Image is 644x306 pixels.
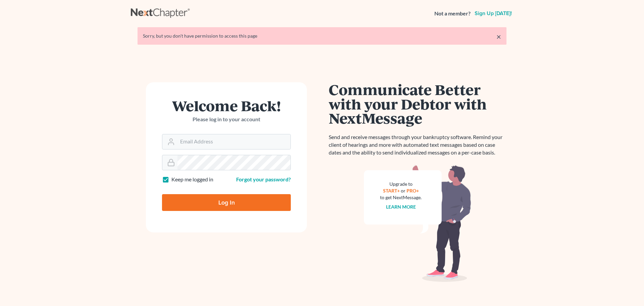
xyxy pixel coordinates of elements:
strong: Not a member? [434,10,471,17]
a: PRO+ [407,188,419,193]
span: or [401,188,406,193]
input: Email Address [177,134,290,149]
p: Send and receive messages through your bankruptcy software. Remind your client of hearings and mo... [329,133,506,157]
input: Log In [162,194,291,211]
img: nextmessage_bg-59042aed3d76b12b5cd301f8e5b87938c9018125f34e5fa2b7a6b67550977c72.svg [364,165,471,282]
a: Forgot your password? [236,176,291,182]
a: × [496,33,501,41]
h1: Welcome Back! [162,98,291,113]
div: Upgrade to [380,181,422,187]
h1: Communicate Better with your Debtor with NextMessage [329,82,506,125]
a: Learn more [386,204,416,210]
a: START+ [383,188,400,193]
a: Sign up [DATE]! [473,11,513,16]
label: Keep me logged in [171,176,213,183]
p: Please log in to your account [162,116,291,123]
div: Sorry, but you don't have permission to access this page [143,33,501,39]
div: to get NextMessage. [380,194,422,201]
